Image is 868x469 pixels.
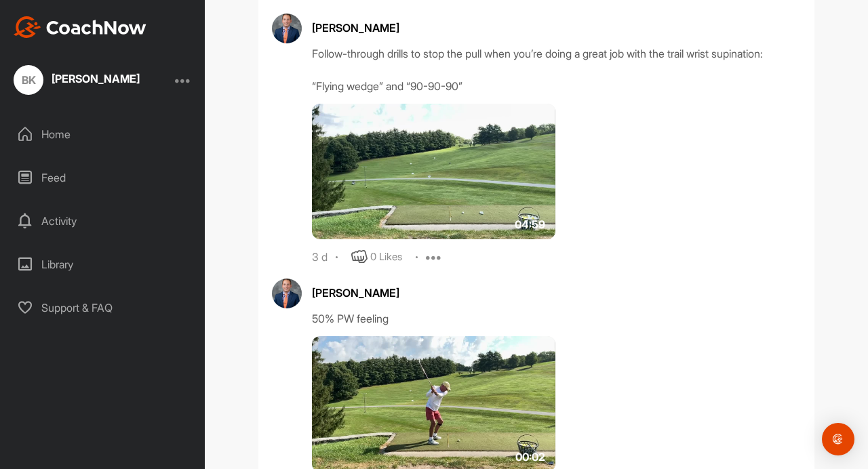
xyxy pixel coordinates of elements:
[7,291,199,325] div: Support & FAQ
[272,14,302,43] img: avatar
[312,310,801,327] div: 50% PW feeling
[14,16,146,38] img: CoachNow
[312,45,801,94] div: Follow-through drills to stop the pull when you’re doing a great job with the trail wrist supinat...
[312,285,801,301] div: [PERSON_NAME]
[7,247,199,281] div: Library
[52,73,140,84] div: [PERSON_NAME]
[272,279,302,308] img: avatar
[370,249,402,265] div: 0 Likes
[312,20,801,36] div: [PERSON_NAME]
[14,65,43,95] div: BK
[7,204,199,238] div: Activity
[822,423,854,455] div: Open Intercom Messenger
[7,117,199,151] div: Home
[515,216,545,232] span: 04:59
[7,161,199,195] div: Feed
[312,251,328,264] div: 3 d
[312,104,555,239] img: media
[515,449,545,465] span: 00:02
